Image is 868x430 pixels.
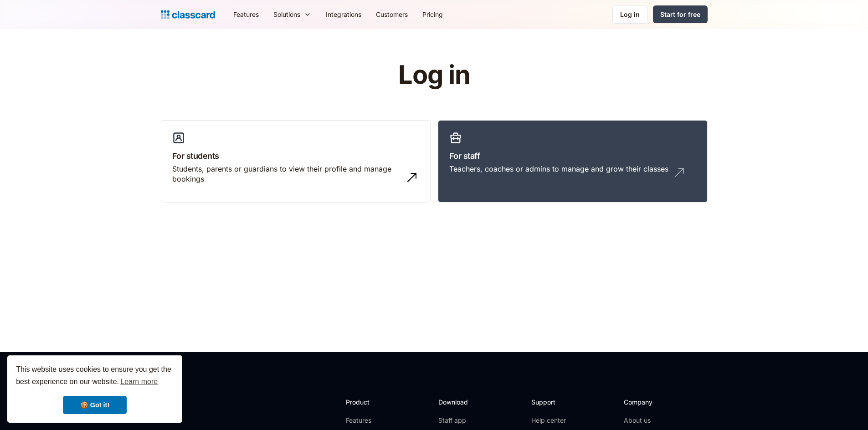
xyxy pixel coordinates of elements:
[161,8,215,21] a: home
[438,120,708,203] a: For staffTeachers, coaches or admins to manage and grow their classes
[660,10,700,19] div: Start for free
[226,4,266,25] a: Features
[16,364,174,389] span: This website uses cookies to ensure you get the best experience on our website.
[531,416,568,425] a: Help center
[172,150,419,162] h3: For students
[620,10,640,19] div: Log in
[63,396,127,414] a: dismiss cookie message
[161,120,431,203] a: For studentsStudents, parents or guardians to view their profile and manage bookings
[119,375,159,389] a: learn more about cookies
[415,4,450,25] a: Pricing
[653,5,708,23] a: Start for free
[624,416,684,425] a: About us
[346,416,395,425] a: Features
[289,61,579,89] h1: Log in
[531,397,568,407] h2: Support
[346,397,395,407] h2: Product
[273,10,300,19] div: Solutions
[449,164,668,174] div: Teachers, coaches or admins to manage and grow their classes
[369,4,415,25] a: Customers
[612,5,647,24] a: Log in
[438,397,476,407] h2: Download
[266,4,318,25] div: Solutions
[449,150,696,162] h3: For staff
[624,397,684,407] h2: Company
[172,164,401,184] div: Students, parents or guardians to view their profile and manage bookings
[318,4,369,25] a: Integrations
[438,416,476,425] a: Staff app
[7,355,182,423] div: cookieconsent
